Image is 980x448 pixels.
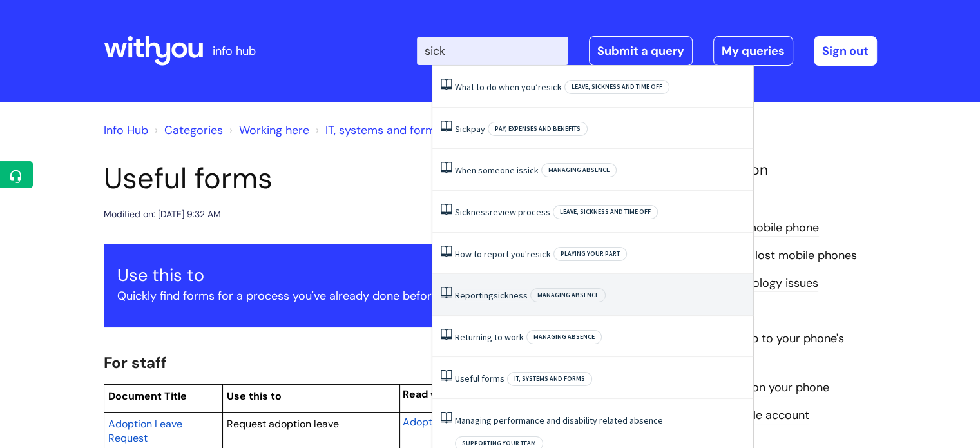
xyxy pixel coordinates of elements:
[507,372,592,386] span: IT, systems and forms
[553,247,627,261] span: Playing your part
[455,164,539,176] a: When someone issick
[535,248,551,260] span: sick
[104,122,148,138] a: Info Hub
[108,389,187,403] span: Document Title
[455,289,528,301] a: Reportingsickness
[455,206,490,218] span: Sickness
[403,387,534,401] span: Read what you need to do
[455,81,562,93] a: What to do when you’resick
[494,289,528,301] span: sickness
[325,122,441,138] a: IT, systems and forms
[151,120,223,141] li: Solution home
[403,415,474,429] span: Adoption leave
[526,330,602,344] span: Managing absence
[239,122,309,138] a: Working here
[632,161,877,179] h4: Related Information
[104,161,613,196] h1: Useful forms
[455,414,663,426] a: Managing performance and disability related absence
[455,331,524,343] a: Returning to work
[104,206,221,222] div: Modified on: [DATE] 9:32 AM
[523,164,539,176] span: sick
[814,36,877,66] a: Sign out
[117,286,599,306] p: Quickly find forms for a process you've already done before.
[546,81,562,93] span: sick
[564,80,669,94] span: Leave, sickness and time off
[417,37,568,65] input: Search
[227,389,282,403] span: Use this to
[117,265,599,286] h3: Use this to
[455,206,550,218] a: Sicknessreview process
[108,417,182,445] span: Adoption Leave Request
[403,414,474,429] a: Adoption leave
[455,373,504,384] a: Useful forms
[455,123,471,135] span: Sick
[488,122,588,136] span: Pay, expenses and benefits
[213,41,256,61] p: info hub
[553,205,658,219] span: Leave, sickness and time off
[455,123,485,135] a: Sickpay
[108,416,182,445] a: Adoption Leave Request
[530,288,606,302] span: Managing absence
[713,36,793,66] a: My queries
[455,248,551,260] a: How to report you'resick
[226,120,309,141] li: Working here
[589,36,693,66] a: Submit a query
[312,120,441,141] li: IT, systems and forms
[104,353,167,373] span: For staff
[417,36,877,66] div: | -
[164,122,223,138] a: Categories
[541,163,617,177] span: Managing absence
[227,417,339,431] span: Request adoption leave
